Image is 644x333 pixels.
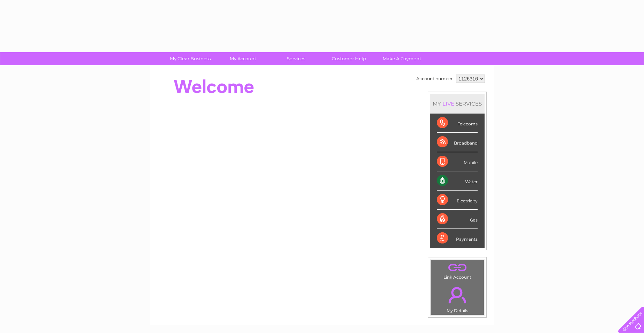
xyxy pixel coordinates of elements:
[430,281,484,315] td: My Details
[214,52,272,65] a: My Account
[320,52,378,65] a: Customer Help
[430,260,484,281] td: Link Account
[415,73,454,85] td: Account number
[437,152,478,171] div: Mobile
[437,210,478,229] div: Gas
[437,133,478,152] div: Broadband
[441,100,456,107] div: LIVE
[437,229,478,248] div: Payments
[437,171,478,191] div: Water
[162,52,219,65] a: My Clear Business
[430,94,485,114] div: MY SERVICES
[437,191,478,210] div: Electricity
[432,283,482,307] a: .
[437,114,478,133] div: Telecoms
[373,52,431,65] a: Make A Payment
[267,52,325,65] a: Services
[432,262,482,274] a: .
